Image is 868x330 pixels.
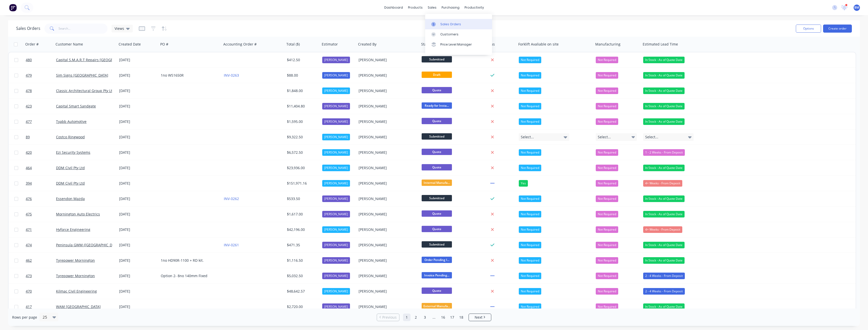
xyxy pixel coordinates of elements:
[26,160,56,175] a: 464
[598,88,616,93] span: Not Required
[598,104,616,109] span: Not Required
[56,289,97,294] a: Kilmac Civil Engineering
[322,242,350,248] div: [PERSON_NAME]
[26,289,32,294] span: 470
[519,242,541,248] div: Not Required
[643,211,685,217] div: In Stock - As of Quote Date
[422,56,452,62] span: Submitted
[518,42,559,47] div: Forklift Avaliable on site
[287,104,317,109] div: $11,404.80
[26,304,32,309] span: 417
[598,73,616,78] span: Not Required
[519,72,541,79] div: Not Required
[422,241,452,248] span: Submitted
[519,87,541,94] div: Not Required
[26,114,56,129] a: 477
[422,180,452,186] span: Internal Manufa...
[26,73,32,78] span: 479
[596,149,618,156] button: Not Required
[598,135,611,140] span: Select...
[56,227,90,232] a: Hyforce Engineering
[519,57,541,63] div: Not Required
[119,258,157,263] div: [DATE]
[322,72,350,79] div: [PERSON_NAME]
[403,314,411,321] a: Page 1 is your current page
[519,211,541,217] div: Not Required
[422,87,452,93] span: Quote
[425,29,492,39] a: Customers
[26,181,32,186] span: 394
[359,243,415,248] div: [PERSON_NAME]
[26,119,32,124] span: 477
[322,118,350,125] div: [PERSON_NAME]
[422,102,452,109] span: Ready for Insta...
[643,118,685,125] div: In Stock - As of Quote Date
[643,180,682,187] div: 4+ Weeks - From Deposit
[26,104,32,109] span: 423
[598,289,616,294] span: Not Required
[422,272,452,278] span: Invoice Pending...
[119,150,157,155] div: [DATE]
[119,289,157,294] div: [DATE]
[322,288,350,295] div: [PERSON_NAME]
[643,42,678,47] div: Estimated Lead Time
[26,52,56,68] a: 480
[359,104,415,109] div: [PERSON_NAME]
[287,243,317,248] div: $471.35
[596,180,618,187] button: Not Required
[596,57,618,63] button: Not Required
[26,145,56,160] a: 420
[519,273,541,279] div: Not Required
[643,303,685,310] div: In Stock - As of Quote Date
[519,149,541,156] div: Not Required
[595,42,620,47] div: Manufacturing
[596,87,618,94] button: Not Required
[26,284,56,299] a: 470
[377,315,399,320] a: Previous page
[161,258,217,263] div: 1no HD90R-1100 + RD kit.
[359,258,415,263] div: [PERSON_NAME]
[422,164,452,170] span: Quote
[519,118,541,125] div: Not Required
[287,181,317,186] div: $151,971.16
[422,288,452,294] span: Quote
[115,26,124,31] span: Views
[359,227,415,232] div: [PERSON_NAME]
[359,196,415,201] div: [PERSON_NAME]
[519,165,541,171] div: Not Required
[422,133,452,140] span: Submitted
[119,212,157,217] div: [DATE]
[119,135,157,140] div: [DATE]
[26,57,32,62] span: 480
[287,88,317,93] div: $1,848.00
[26,165,32,170] span: 464
[375,314,493,321] ul: Pagination
[287,57,317,62] div: $412.50
[322,42,338,47] div: Estimator
[322,257,350,264] div: [PERSON_NAME]
[26,273,32,278] span: 473
[287,258,317,263] div: $1,116.50
[56,243,121,247] a: Peninsula GWM ([GEOGRAPHIC_DATA])
[119,273,157,278] div: [DATE]
[519,195,541,202] div: Not Required
[322,211,350,217] div: [PERSON_NAME]
[643,226,682,233] div: 4+ Weeks - From Deposit
[382,315,397,320] span: Previous
[322,226,350,233] div: [PERSON_NAME]
[440,32,458,37] div: Customers
[422,303,452,309] span: External Manufa...
[596,211,618,217] button: Not Required
[596,226,618,233] button: Not Required
[322,103,350,109] div: [PERSON_NAME]
[422,195,452,201] span: Submitted
[596,103,618,109] button: Not Required
[56,73,108,78] a: Sim Signs [GEOGRAPHIC_DATA]
[643,195,685,202] div: In Stock - As of Quote Date
[26,258,32,263] span: 462
[359,88,415,93] div: [PERSON_NAME]
[26,135,30,140] span: 89
[287,150,317,155] div: $6,572.50
[421,42,432,47] div: Status
[422,226,452,232] span: Quote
